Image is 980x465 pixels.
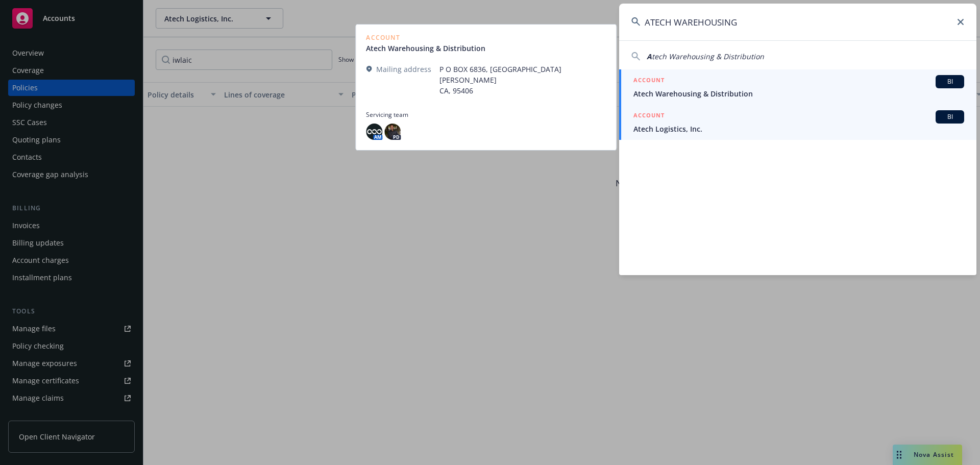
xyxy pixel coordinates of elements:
span: Atech Warehousing & Distribution [633,88,964,99]
span: BI [940,77,960,86]
input: Search... [619,4,976,40]
a: ACCOUNTBIAtech Logistics, Inc. [619,105,976,140]
h5: ACCOUNT [633,110,665,123]
a: ACCOUNTBIAtech Warehousing & Distribution [619,69,976,105]
span: BI [940,112,960,121]
span: tech Warehousing & Distribution [652,52,764,61]
span: Atech Logistics, Inc. [633,124,964,134]
h5: ACCOUNT [633,75,665,87]
span: A [647,52,652,61]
